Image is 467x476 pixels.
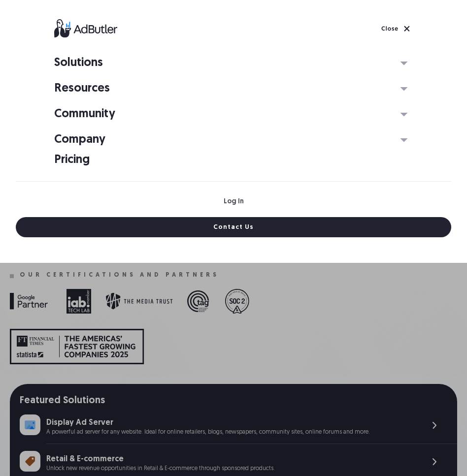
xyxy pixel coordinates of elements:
[54,157,90,163] div: Pricing
[54,136,105,143] div: Company
[54,60,103,66] div: Solutions
[54,157,413,163] a: Pricing
[54,85,110,92] div: Resources
[16,217,451,237] a: Contact Us
[16,191,451,211] a: Log In
[54,111,115,118] div: Community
